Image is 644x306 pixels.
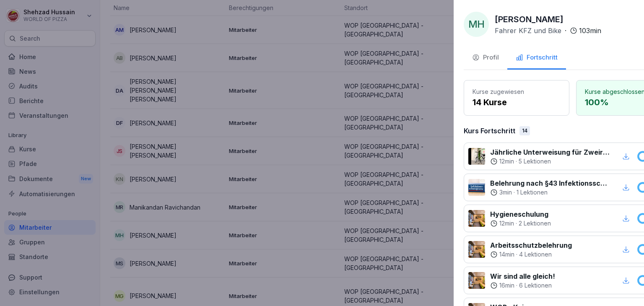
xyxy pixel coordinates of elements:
div: Fortschritt [516,53,558,62]
div: MH [464,12,489,37]
p: Kurs Fortschritt [464,126,515,136]
p: Hygieneschulung [490,209,551,219]
button: Fortschritt [507,47,566,70]
div: · [490,250,572,259]
p: 14 min [499,250,514,259]
p: 1 Lektionen [517,188,548,197]
div: · [495,26,601,36]
p: 12 min [499,157,514,166]
div: · [490,219,551,228]
div: 14 [519,126,530,135]
p: 16 min [499,281,514,290]
div: · [490,281,555,290]
div: · [490,157,610,166]
p: 6 Lektionen [519,281,552,290]
p: 14 Kurse [473,96,561,109]
div: Profil [472,53,499,62]
p: 4 Lektionen [519,250,552,259]
p: 2 Lektionen [519,219,551,228]
p: Belehrung nach §43 Infektionsschutzgesetz [490,178,610,188]
p: Jährliche Unterweisung für Zweiradfahrer [490,147,610,157]
p: Fahrer KFZ und Bike [495,26,561,36]
p: 3 min [499,188,512,197]
p: [PERSON_NAME] [495,13,563,26]
button: Profil [464,47,507,70]
p: Arbeitsschutzbelehrung [490,240,572,250]
p: Wir sind alle gleich! [490,271,555,281]
div: · [490,188,610,197]
p: 12 min [499,219,514,228]
p: 103 min [579,26,601,36]
p: 5 Lektionen [519,157,551,166]
p: Kurse zugewiesen [473,87,561,96]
